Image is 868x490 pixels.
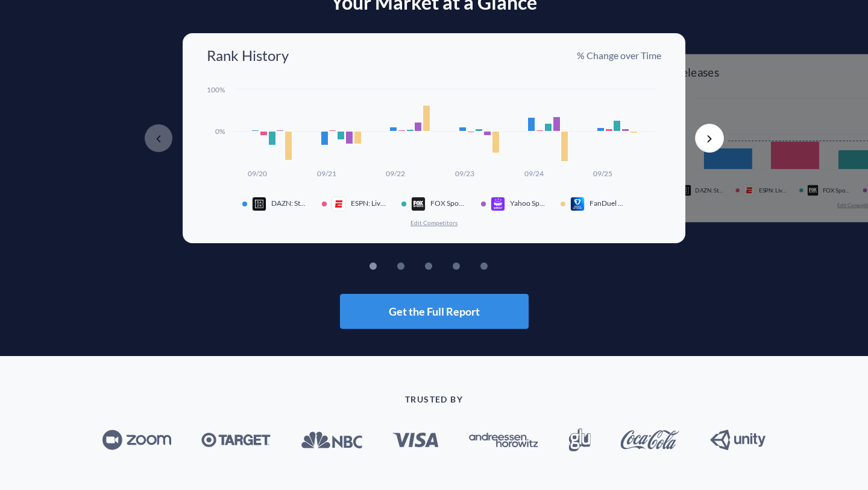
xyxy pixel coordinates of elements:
[215,127,225,136] text: 0%
[411,197,426,211] img: app icon
[252,197,266,211] img: app icon
[144,124,173,153] button: Previous
[807,185,819,196] img: app icon
[300,431,362,449] img: NBC_logo.svg
[430,199,467,208] span: FOX Sports: Watch Live Games
[695,187,724,194] span: DAZN: Stream Live Sports
[102,430,171,450] img: Zoom_logo.svg
[570,197,590,211] div: app
[710,430,766,450] img: Unity_Technologies_logo.svg
[680,185,696,196] div: app
[207,48,289,63] h3: Rank History
[455,169,474,178] text: 09/23
[207,85,225,94] text: 100%
[675,66,719,78] h3: Releases
[759,187,788,194] span: ESPN: Live Sports & Scores
[389,306,480,317] span: Get the Full Report
[680,185,691,196] img: app icon
[568,428,591,451] img: Glu_Mobile_logo.svg
[411,197,430,211] div: app
[593,169,612,178] text: 09/25
[491,197,505,211] img: app icon
[248,169,267,178] text: 09/20
[570,197,585,211] img: app icon
[807,185,823,196] div: app
[252,197,271,211] div: app
[386,169,405,178] text: 09/22
[620,430,680,450] img: Coca-Cola_logo.svg
[271,199,307,208] span: DAZN: Stream Live Sports
[491,197,510,211] div: app
[443,262,450,270] button: 3
[415,262,423,270] button: 2
[471,262,478,270] button: 4
[743,185,755,196] img: app icon
[498,262,506,270] button: 5
[410,218,458,227] button: Edit Competitors
[695,124,724,153] button: Next
[823,187,852,194] span: FOX Sports: Watch Live Games
[332,197,351,211] div: app
[201,433,271,448] img: Target_logo.svg
[524,169,544,178] text: 09/24
[590,199,626,208] span: FanDuel Sports Network
[469,433,538,448] img: Andreessen_Horowitz_new_logo.svg
[577,49,661,62] p: % Change over Time
[332,197,346,211] img: app icon
[340,294,529,329] button: Get the Full Report
[510,199,546,208] span: Yahoo Sports: Scores and News
[72,395,796,404] p: TRUSTED BY
[743,185,759,196] div: app
[392,433,439,447] img: Visa_Inc._logo.svg
[317,169,336,178] text: 09/21
[351,199,387,208] span: ESPN: Live Sports & Scores
[388,262,395,270] button: 1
